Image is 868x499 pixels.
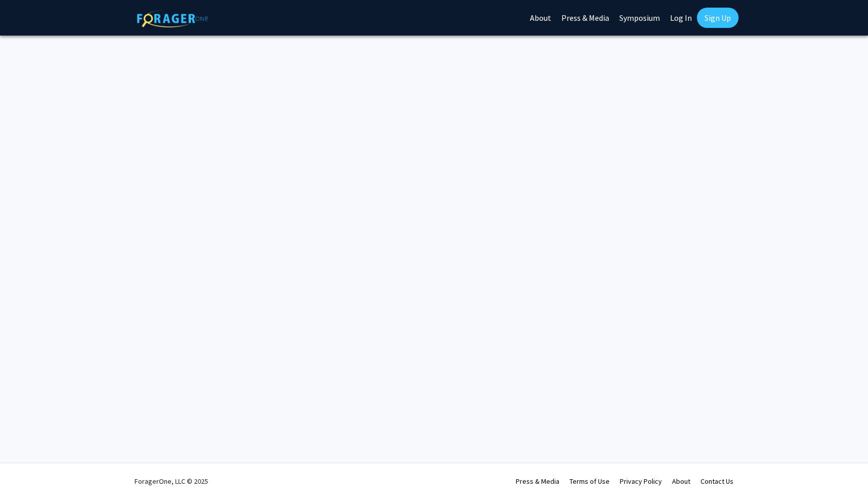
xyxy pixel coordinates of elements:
[570,477,610,486] a: Terms of Use
[700,477,733,486] a: Contact Us
[137,10,208,27] img: ForagerOne Logo
[672,477,690,486] a: About
[516,477,559,486] a: Press & Media
[135,463,208,499] div: ForagerOne, LLC © 2025
[620,477,662,486] a: Privacy Policy
[697,8,739,28] a: Sign Up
